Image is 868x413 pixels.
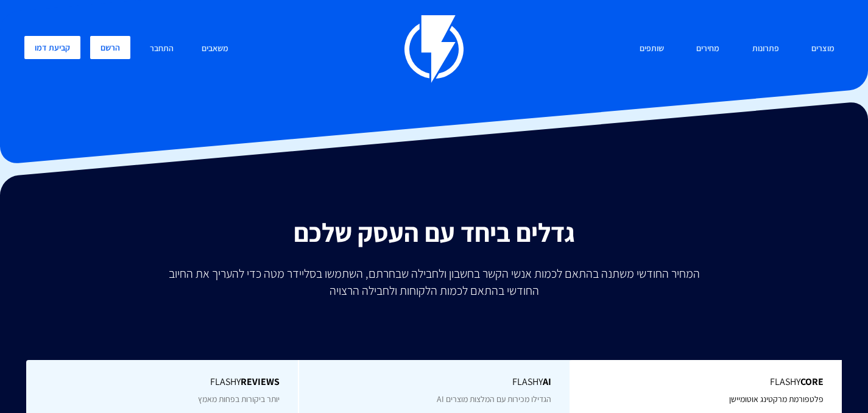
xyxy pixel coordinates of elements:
a: שותפים [630,36,673,62]
span: Flashy [44,375,280,389]
span: יותר ביקורות בפחות מאמץ [198,394,280,404]
span: Flashy [317,375,552,389]
a: משאבים [192,36,238,62]
p: המחיר החודשי משתנה בהתאם לכמות אנשי הקשר בחשבון ולחבילה שבחרתם, השתמשו בסליידר מטה כדי להעריך את ... [160,265,708,299]
a: מוצרים [802,36,844,62]
b: Core [800,375,824,388]
span: פלטפורמת מרקטינג אוטומיישן [729,394,824,404]
b: AI [543,375,551,388]
a: מחירים [687,36,729,62]
a: קביעת דמו [24,36,80,59]
span: Flashy [589,375,824,389]
a: התחבר [141,36,183,62]
span: הגדילו מכירות עם המלצות מוצרים AI [437,394,551,404]
a: הרשם [90,36,130,59]
b: REVIEWS [241,375,280,388]
a: פתרונות [743,36,788,62]
h2: גדלים ביחד עם העסק שלכם [9,218,859,247]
